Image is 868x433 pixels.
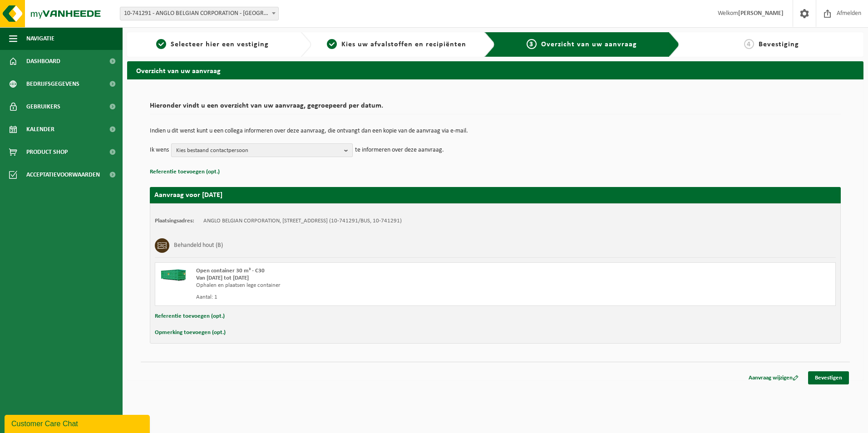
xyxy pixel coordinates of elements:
[150,166,220,178] button: Referentie toevoegen (opt.)
[808,371,849,384] a: Bevestigen
[120,7,279,20] span: 10-741291 - ANGLO BELGIAN CORPORATION - GENT
[196,268,265,274] span: Open container 30 m³ - C30
[327,39,337,49] span: 2
[341,41,466,48] span: Kies uw afvalstoffen en recipiënten
[150,143,169,157] p: Ik wens
[127,61,863,79] h2: Overzicht van uw aanvraag
[759,41,799,48] span: Bevestiging
[541,41,637,48] span: Overzicht van uw aanvraag
[176,144,340,157] span: Kies bestaand contactpersoon
[5,413,152,433] iframe: chat widget
[203,217,402,225] td: ANGLO BELGIAN CORPORATION, [STREET_ADDRESS] (10-741291/BUS, 10-741291)
[160,267,187,281] img: HK-XC-30-GN-00.png
[150,128,841,134] p: Indien u dit wenst kunt u een collega informeren over deze aanvraag, die ontvangt dan een kopie v...
[196,294,532,301] div: Aantal: 1
[26,73,79,95] span: Bedrijfsgegevens
[316,39,478,50] a: 2Kies uw afvalstoffen en recipiënten
[742,371,805,384] a: Aanvraag wijzigen
[527,39,537,49] span: 3
[120,7,278,20] span: 10-741291 - ANGLO BELGIAN CORPORATION - GENT
[196,275,249,281] strong: Van [DATE] tot [DATE]
[26,95,60,118] span: Gebruikers
[26,163,100,186] span: Acceptatievoorwaarden
[744,39,754,49] span: 4
[26,118,54,141] span: Kalender
[355,143,444,157] p: te informeren over deze aanvraag.
[196,282,532,289] div: Ophalen en plaatsen lege container
[26,27,54,50] span: Navigatie
[174,238,223,253] h3: Behandeld hout (B)
[155,218,194,224] strong: Plaatsingsadres:
[150,102,841,114] h2: Hieronder vindt u een overzicht van uw aanvraag, gegroepeerd per datum.
[738,10,784,17] strong: [PERSON_NAME]
[155,327,226,339] button: Opmerking toevoegen (opt.)
[171,143,353,157] button: Kies bestaand contactpersoon
[26,50,60,73] span: Dashboard
[154,192,222,199] strong: Aanvraag voor [DATE]
[26,141,68,163] span: Product Shop
[132,39,293,50] a: 1Selecteer hier een vestiging
[156,39,166,49] span: 1
[155,310,225,322] button: Referentie toevoegen (opt.)
[171,41,269,48] span: Selecteer hier een vestiging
